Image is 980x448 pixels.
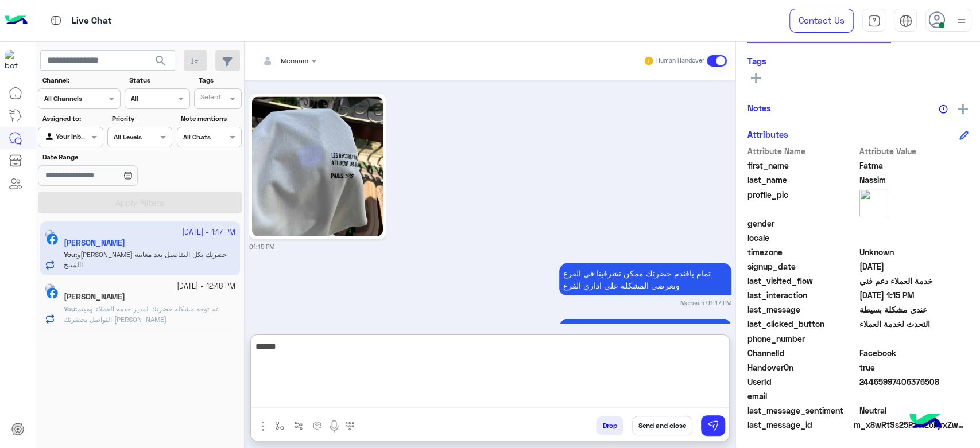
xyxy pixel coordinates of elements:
h6: Tags [747,56,969,66]
h5: Bassem Salib [64,292,125,302]
img: profile [954,14,969,28]
img: send message [707,420,719,431]
span: null [859,232,969,244]
span: profile_pic [747,189,857,215]
a: Contact Us [789,9,854,33]
img: picture [859,189,888,217]
span: gender [747,217,857,229]
img: make a call [345,422,354,431]
button: Send and close [632,416,692,435]
div: Select [199,92,221,105]
span: تم توجه مشكله حضرتك لمدير خدمه العملاء وهيتم التواصل بحضرتك هاتفيا [64,305,218,324]
img: Trigger scenario [294,421,303,430]
span: UserId [747,376,857,388]
span: last_clicked_button [747,318,857,330]
button: Apply Filters [38,192,242,213]
span: last_name [747,174,857,186]
b: : [64,305,77,313]
span: 2025-09-27T10:15:55.7982401Z [859,289,969,301]
span: Attribute Name [747,145,857,157]
span: null [859,390,969,402]
img: hulul-logo.png [905,402,946,442]
span: ChannelId [747,347,857,359]
button: select flow [270,416,289,435]
span: first_name [747,159,857,172]
img: 713415422032625 [5,50,25,71]
label: Priority [112,114,171,124]
small: Human Handover [656,56,704,65]
img: picture [45,283,55,294]
img: tab [867,14,881,28]
span: 0 [859,404,969,416]
img: tab [49,13,63,28]
span: Nassim [859,174,969,186]
span: Menaam [281,56,308,65]
span: last_message [747,303,857,315]
img: send attachment [256,419,270,433]
img: add [958,104,968,114]
span: You [64,305,75,313]
span: 0 [859,347,969,359]
span: search [154,54,168,68]
button: Trigger scenario [289,416,308,435]
img: Logo [5,9,28,33]
span: last_interaction [747,289,857,301]
span: Unknown [859,246,969,258]
span: عندي مشكلة بسيطة [859,303,969,315]
span: signup_date [747,260,857,272]
span: 2025-09-27T09:55:56.994Z [859,260,969,272]
span: Attribute Value [859,145,969,157]
p: Live Chat [72,13,112,29]
label: Date Range [42,152,171,162]
button: search [147,50,175,75]
span: last_visited_flow [747,275,857,287]
img: tab [899,14,912,28]
span: m_x8wRtSs25Pz11EoPjrxZwGhTwyPeVGtbRnturefxEPddC9qopjddAKo7TR_zaWyQcCD2xW0wP9WFf4bOeuQ79Q [854,419,969,431]
small: [DATE] - 12:46 PM [177,281,235,292]
img: select flow [275,421,284,430]
span: true [859,361,969,373]
label: Note mentions [181,114,240,124]
span: null [859,217,969,229]
small: Menaam 01:17 PM [680,298,731,307]
h6: Attributes [747,129,788,139]
small: 01:15 PM [249,241,274,251]
label: Tags [199,75,241,85]
label: Assigned to: [42,114,102,124]
span: timezone [747,246,857,258]
span: locale [747,232,857,244]
a: tab [862,9,885,33]
span: last_message_sentiment [747,404,857,416]
img: 552575204_788438307228051_2082550128398364730_n.jpg [252,96,384,236]
h6: Notes [747,103,771,113]
span: خدمة العملاء دعم فني [859,275,969,287]
span: null [859,333,969,345]
span: phone_number [747,333,857,345]
span: HandoverOn [747,361,857,373]
p: 27/9/2025, 1:17 PM [559,318,731,350]
p: 27/9/2025, 1:17 PM [559,263,731,295]
img: Facebook [47,287,58,299]
button: Drop [596,416,623,435]
img: notes [939,104,948,114]
img: send voice note [327,419,341,433]
span: last_message_id [747,419,851,431]
span: 24465997406376508 [859,376,969,388]
label: Channel: [42,75,119,85]
img: create order [313,421,322,430]
button: create order [308,416,327,435]
span: email [747,390,857,402]
span: Fatma [859,159,969,172]
label: Status [129,75,188,85]
span: التحدث لخدمة العملاء [859,318,969,330]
